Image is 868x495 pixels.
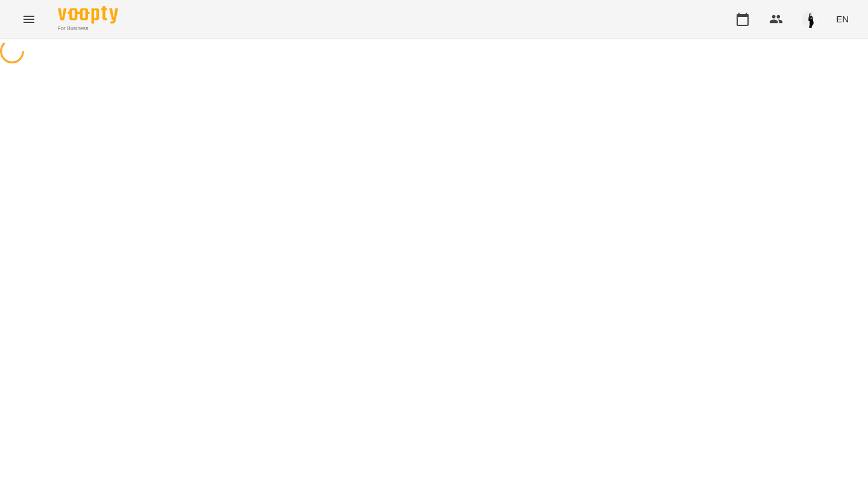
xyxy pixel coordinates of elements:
span: EN [836,13,849,25]
span: For Business [58,25,118,33]
img: Voopty Logo [58,6,118,24]
img: 041a4b37e20a8ced1a9815ab83a76d22.jpeg [802,11,819,28]
button: EN [831,8,854,30]
button: Menu [14,5,43,34]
